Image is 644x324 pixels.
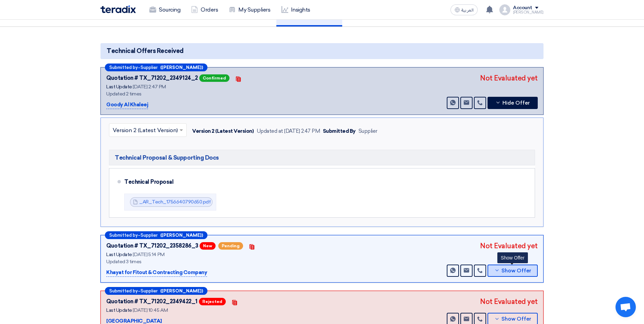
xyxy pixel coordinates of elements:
div: Account [513,5,532,11]
a: Orders [186,2,223,17]
span: Confirmed [199,74,229,82]
span: Pending [218,242,243,250]
span: Last Update [106,307,132,313]
a: My Suppliers [223,2,276,17]
div: Quotation # TX_71202_2358286_3 [106,242,198,250]
div: Open chat [615,297,636,317]
span: [DATE] 2:47 PM [133,84,166,90]
span: Submitted by [109,289,138,293]
div: Supplier [358,127,378,135]
div: Not Evaluated yet [480,241,538,251]
span: Supplier [141,65,158,70]
b: ([PERSON_NAME]) [160,289,203,293]
div: Updated 3 times [106,258,276,265]
a: Insights [276,2,316,17]
p: Khayat for Fitout & Contracting Company [106,269,207,277]
span: Submitted by [109,65,138,70]
span: Supplier [141,233,158,237]
div: Quotation # TX_71202_2349422_1 [106,298,198,306]
span: Last Update [106,252,132,257]
span: Last Update [106,84,132,90]
span: العربية [461,8,474,13]
span: New [200,242,216,250]
b: ([PERSON_NAME]) [160,65,203,70]
span: Submitted by [109,233,138,237]
span: Technical Offers Received [107,47,184,56]
button: Hide Offer [487,97,538,109]
div: Not Evaluated yet [480,73,538,83]
div: Version 2 (Latest Version) [192,127,254,135]
span: Rejected [199,298,226,305]
button: Show Offer [487,265,538,277]
span: Technical Proposal & Supporting Docs [115,154,219,162]
div: Quotation # TX_71202_2349124_2 [106,74,198,82]
span: [DATE] 5:14 PM [133,252,164,257]
a: Sourcing [144,2,186,17]
span: [DATE] 10:45 AM [133,307,168,313]
span: Hide Offer [502,101,530,106]
div: Updated at [DATE] 2:47 PM [257,127,320,135]
b: ([PERSON_NAME]) [160,233,203,237]
a: _AR_Tech_1756640790650.pdf [139,199,211,205]
div: Updated 2 times [106,90,276,97]
p: Goody Al Khaleej [106,101,148,109]
div: Technical Proposal [124,174,524,190]
div: – [105,287,207,295]
span: Supplier [141,289,158,293]
div: – [105,231,207,239]
div: Submitted By [323,127,356,135]
img: Teradix logo [100,5,136,13]
div: Not Evaluated yet [480,296,538,307]
div: [PERSON_NAME] [513,11,544,14]
div: Show Offer [497,252,528,263]
button: العربية [450,4,478,15]
span: Show Offer [501,317,531,322]
img: profile_test.png [499,4,510,15]
span: Show Offer [501,268,531,273]
div: – [105,64,207,71]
